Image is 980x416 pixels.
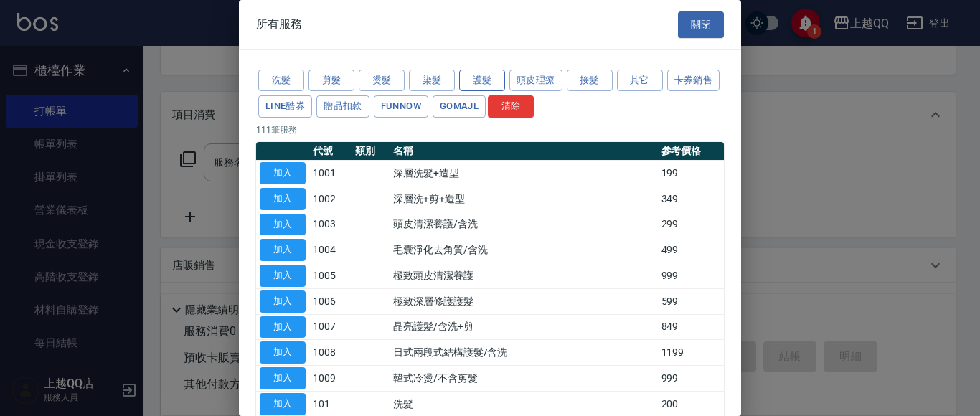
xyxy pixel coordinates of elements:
[309,186,352,212] td: 1002
[390,142,658,161] th: 名稱
[488,95,534,118] button: 清除
[390,288,658,314] td: 極致深層修護護髮
[258,70,304,92] button: 洗髮
[390,161,658,186] td: 深層洗髮+造型
[658,161,725,186] td: 199
[658,186,725,212] td: 349
[390,212,658,237] td: 頭皮清潔養護/含洗
[256,17,302,32] span: 所有服務
[667,70,720,92] button: 卡券銷售
[359,70,405,92] button: 燙髮
[617,70,663,92] button: 其它
[374,95,428,118] button: FUNNOW
[390,186,658,212] td: 深層洗+剪+造型
[256,123,724,136] p: 111 筆服務
[260,290,306,313] button: 加入
[409,70,455,92] button: 染髮
[433,95,486,118] button: GOMAJL
[390,237,658,263] td: 毛囊淨化去角質/含洗
[260,239,306,261] button: 加入
[658,288,725,314] td: 599
[658,340,725,366] td: 1199
[658,142,725,161] th: 參考價格
[309,366,352,392] td: 1009
[308,70,354,92] button: 剪髮
[316,95,369,118] button: 贈品扣款
[309,288,352,314] td: 1006
[309,237,352,263] td: 1004
[658,314,725,340] td: 849
[260,188,306,210] button: 加入
[260,393,306,415] button: 加入
[658,366,725,392] td: 999
[390,340,658,366] td: 日式兩段式結構護髮/含洗
[567,70,613,92] button: 接髮
[260,214,306,236] button: 加入
[509,70,562,92] button: 頭皮理療
[390,263,658,289] td: 極致頭皮清潔養護
[309,142,352,161] th: 代號
[390,314,658,340] td: 晶亮護髮/含洗+剪
[658,212,725,237] td: 299
[459,70,505,92] button: 護髮
[309,314,352,340] td: 1007
[258,95,312,118] button: LINE酷券
[309,340,352,366] td: 1008
[658,237,725,263] td: 499
[260,367,306,389] button: 加入
[678,11,724,38] button: 關閉
[260,162,306,184] button: 加入
[260,265,306,287] button: 加入
[260,341,306,364] button: 加入
[309,161,352,186] td: 1001
[390,366,658,392] td: 韓式冷燙/不含剪髮
[658,263,725,289] td: 999
[309,263,352,289] td: 1005
[309,212,352,237] td: 1003
[260,316,306,339] button: 加入
[352,142,390,161] th: 類別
